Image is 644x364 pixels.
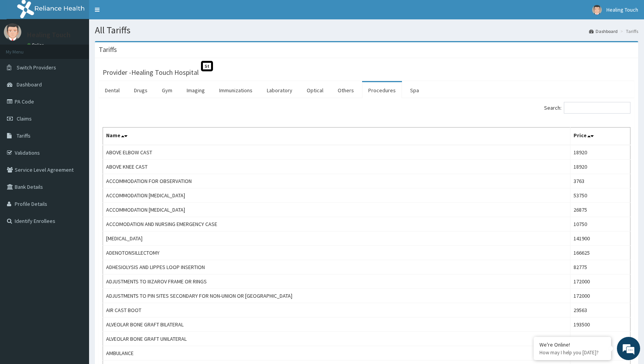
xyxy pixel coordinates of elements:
[570,317,630,332] td: 193500
[103,332,570,346] td: ALVEOLAR BONE GRAFT UNILATERAL
[27,42,46,48] a: Online
[128,82,154,98] a: Drugs
[570,274,630,289] td: 172000
[618,28,638,35] li: Tariffs
[103,346,570,361] td: AMBULANCE
[570,260,630,274] td: 82775
[570,332,630,346] td: 86000
[301,82,330,98] a: Optical
[103,231,570,246] td: [MEDICAL_DATA]
[103,128,570,145] th: Name
[103,289,570,303] td: ADJUSTMENTS TO PIN SITES SECONDARY FOR NON-UNION OR [GEOGRAPHIC_DATA]
[4,23,21,41] img: User Image
[27,31,70,38] p: Healing Touch
[261,82,299,98] a: Laboratory
[570,188,630,203] td: 53750
[17,81,42,88] span: Dashboard
[570,217,630,231] td: 10750
[331,82,360,98] a: Others
[156,82,179,98] a: Gym
[17,115,32,122] span: Claims
[103,69,199,76] h3: Provider - Healing Touch Hospital
[570,303,630,317] td: 29563
[539,349,605,356] p: How may I help you today?
[95,25,638,35] h1: All Tariffs
[564,102,630,114] input: Search:
[103,188,570,203] td: ACCOMMODATION [MEDICAL_DATA]
[103,260,570,274] td: ADHESIOLYSIS AND LIPPES LOOP INSERTION
[103,246,570,260] td: ADENOTONSILLECTOMY
[99,46,117,53] h3: Tariffs
[589,28,618,35] a: Dashboard
[362,82,402,98] a: Procedures
[570,231,630,246] td: 141900
[606,6,638,13] span: Healing Touch
[570,246,630,260] td: 166625
[544,102,630,114] label: Search:
[17,132,31,139] span: Tariffs
[103,217,570,231] td: ACCOMODATION AND NURSING EMERGENCY CASE
[99,82,126,98] a: Dental
[103,303,570,317] td: AIR CAST BOOT
[103,203,570,217] td: ACCOMMODATION [MEDICAL_DATA]
[570,145,630,160] td: 18920
[180,82,211,98] a: Imaging
[570,174,630,188] td: 3763
[103,274,570,289] td: ADJUSTMENTS TO IIIZAROV FRAME OR RINGS
[570,203,630,217] td: 26875
[201,61,213,71] span: St
[103,174,570,188] td: ACCOMMODATION FOR OBSERVATION
[592,5,602,15] img: User Image
[213,82,259,98] a: Immunizations
[570,160,630,174] td: 18920
[17,64,56,71] span: Switch Providers
[570,289,630,303] td: 172000
[404,82,425,98] a: Spa
[103,160,570,174] td: ABOVE KNEE CAST
[103,317,570,332] td: ALVEOLAR BONE GRAFT BILATERAL
[539,341,605,348] div: We're Online!
[103,145,570,160] td: ABOVE ELBOW CAST
[570,128,630,145] th: Price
